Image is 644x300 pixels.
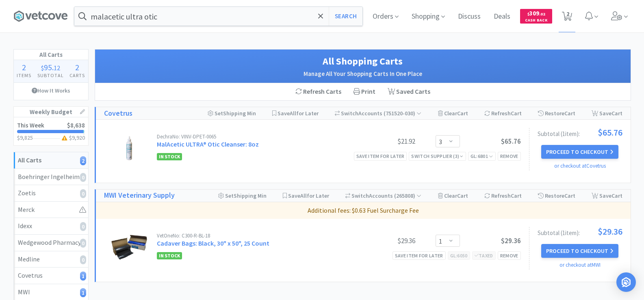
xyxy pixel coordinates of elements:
[611,110,622,117] span: Cart
[67,121,85,129] span: $8,638
[157,140,259,148] a: MalAcetic ULTRA® Otic Cleanser: 8oz
[80,239,86,248] i: 0
[41,64,44,72] span: $
[484,107,522,119] div: Refresh
[592,190,622,202] div: Save
[564,192,575,199] span: Cart
[559,14,575,21] a: 2
[157,252,182,259] span: In Stock
[392,251,446,260] div: Save item for later
[14,169,88,186] a: Boehringer Ingelheim0
[54,64,60,72] span: 12
[288,192,329,199] span: Save for Later
[14,107,88,117] h1: Weekly Budget
[345,190,422,202] div: Accounts
[351,192,369,199] span: Switch
[74,7,362,26] input: Search by item, sku, manufacturer, ingredient, size...
[111,233,147,261] img: 4fcc6fd43fbc4b86943e75b13f8ff447_6395.png
[14,185,88,202] a: Zoetis0
[14,117,88,145] a: This Week$8,638$9,825$9,920
[501,236,521,245] span: $29.36
[382,83,436,100] a: Saved Carts
[67,71,88,79] h4: Carts
[80,255,86,264] i: 0
[564,110,575,117] span: Cart
[14,83,88,98] a: How It Works
[354,236,415,246] div: $29.36
[501,137,521,146] span: $65.76
[525,18,547,24] span: Cash Back
[598,227,622,236] span: $29.36
[335,107,422,119] div: Accounts
[278,110,319,117] span: Save for Later
[538,128,622,137] div: Subtotal ( 1 item ):
[80,288,86,297] i: 1
[538,190,575,202] div: Restore
[539,11,545,17] span: . 02
[14,152,88,169] a: All Carts2
[60,135,85,140] h3: $
[511,110,522,117] span: Cart
[527,11,529,17] span: $
[80,272,86,281] i: 1
[18,205,84,215] div: Merck
[14,251,88,268] a: Medline0
[103,69,622,79] h2: Manage All Your Shopping Carts In One Place
[22,62,26,72] span: 2
[18,287,84,298] div: MWI
[498,152,521,160] div: Remove
[554,162,606,169] a: or checkout at Covetrus
[18,188,84,199] div: Zoetis
[347,83,382,100] div: Print
[157,233,354,238] div: VetOne No: C300-R-BL-18
[382,110,421,117] span: ( 751520-030 )
[157,134,354,139] div: Dechra No: VINV-DPET-0065
[538,227,622,236] div: Subtotal ( 1 item ):
[490,13,514,20] a: Deals
[354,152,407,160] div: Save item for later
[14,235,88,251] a: Wedgewood Pharmacy0
[598,128,622,137] span: $65.76
[18,270,84,281] div: Covetrus
[438,190,468,202] div: Clear
[44,62,52,72] span: 95
[103,54,622,69] h1: All Shopping Carts
[538,107,575,119] div: Restore
[471,153,493,159] span: GL: 6801
[215,110,223,117] span: Set
[80,189,86,198] i: 0
[157,153,182,160] span: In Stock
[520,5,552,27] a: $309.02Cash Back
[438,107,468,119] div: Clear
[75,62,79,72] span: 2
[527,9,545,17] span: 309
[457,192,468,199] span: Cart
[104,108,132,119] a: Covetrus
[341,110,358,117] span: Switch
[18,156,41,164] strong: All Carts
[511,192,522,199] span: Cart
[498,251,521,260] div: Remove
[80,156,86,165] i: 2
[18,254,84,265] div: Medline
[104,190,175,201] a: MWI Veterinary Supply
[225,192,234,199] span: Set
[484,190,522,202] div: Refresh
[611,192,622,199] span: Cart
[393,192,421,199] span: ( 265808 )
[14,218,88,235] a: Idexx0
[14,71,35,79] h4: Items
[72,134,85,141] span: 9,920
[17,122,44,128] h2: This Week
[14,50,88,60] h1: All Carts
[411,152,463,160] div: Switch Supplier ( 3 )
[541,244,618,258] button: Proceed to Checkout
[14,202,88,218] a: Merck
[354,136,415,146] div: $21.92
[34,63,67,71] div: .
[122,134,136,162] img: fb6fabbad03544759f30cd2809e72e08_299670.png
[559,261,601,268] a: or checkout at MWI
[475,253,493,259] span: Taxed
[290,110,296,117] span: All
